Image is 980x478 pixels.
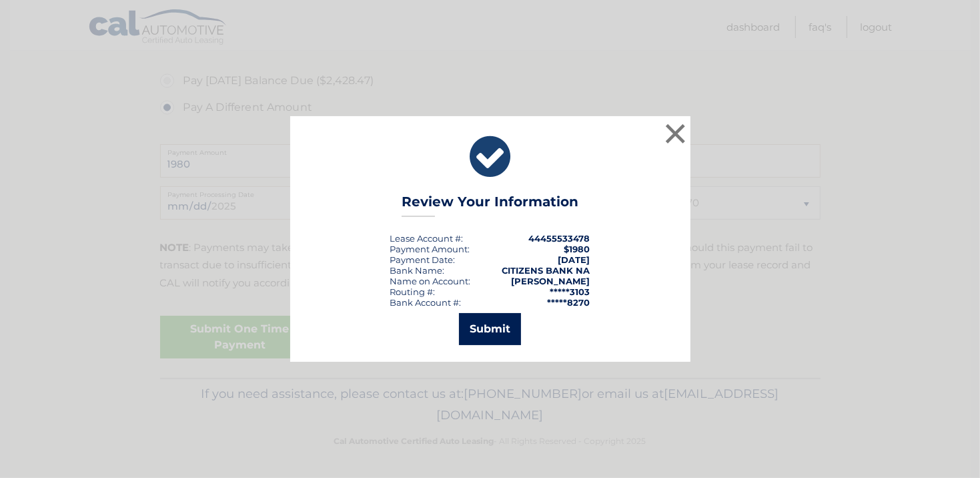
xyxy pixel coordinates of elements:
div: Bank Name: [390,265,445,276]
strong: CITIZENS BANK NA [502,265,590,276]
div: Lease Account #: [390,233,464,244]
strong: 44455533478 [529,233,590,244]
div: Name on Account: [390,276,471,286]
div: Bank Account #: [390,297,462,308]
span: [DATE] [558,254,590,265]
span: $1980 [564,244,590,254]
button: Submit [459,313,521,345]
div: Routing #: [390,286,436,297]
h3: Review Your Information [402,194,578,217]
div: : [390,254,456,265]
span: Payment Date [390,254,454,265]
div: Payment Amount: [390,244,470,254]
strong: [PERSON_NAME] [512,276,590,286]
button: × [662,120,689,147]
